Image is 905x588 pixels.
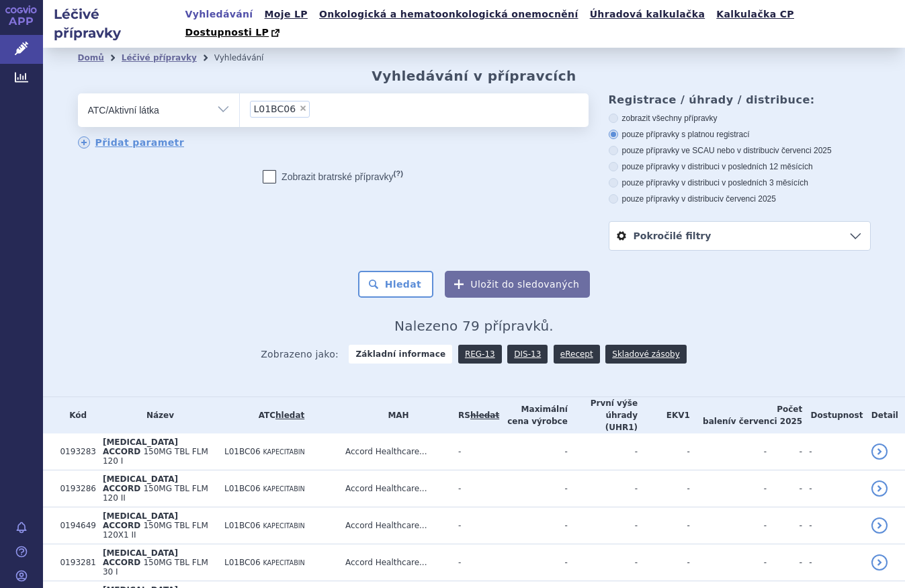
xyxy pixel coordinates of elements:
[609,177,871,188] label: pouze přípravky v distribuci v posledních 3 měsících
[568,397,638,433] th: První výše úhrady (UHR1)
[261,5,312,24] a: Moje LP
[802,433,865,470] td: -
[339,397,451,433] th: MAH
[224,447,261,456] span: L01BC06
[638,507,690,544] td: -
[690,544,767,581] td: -
[78,136,185,149] a: Přidat parametr
[690,397,802,433] th: Počet balení
[802,544,865,581] td: -
[263,448,304,456] span: KAPECITABIN
[690,507,767,544] td: -
[103,474,178,493] span: [MEDICAL_DATA] ACCORD
[690,470,767,507] td: -
[224,558,261,567] span: L01BC06
[339,470,451,507] td: Accord Healthcare...
[507,345,548,364] a: DIS-13
[638,544,690,581] td: -
[224,521,261,530] span: L01BC06
[53,470,95,507] td: 0193286
[43,5,181,42] h2: Léčivé přípravky
[53,507,95,544] td: 0194649
[609,161,871,172] label: pouze přípravky v distribuci v posledních 12 měsících
[568,470,638,507] td: -
[609,222,870,250] a: Pokročilé filtry
[181,5,257,24] a: Vyhledávání
[53,544,95,581] td: 0193281
[394,318,554,334] span: Nalezeno 79 přípravků.
[767,470,802,507] td: -
[103,437,178,456] span: [MEDICAL_DATA] ACCORD
[568,433,638,470] td: -
[470,411,499,420] del: hledat
[103,511,178,530] span: [MEDICAL_DATA] ACCORD
[720,194,776,204] span: v červenci 2025
[871,517,888,534] a: detail
[103,484,208,503] span: 150MG TBL FLM 120 II
[349,345,452,364] strong: Základní informace
[53,397,95,433] th: Kód
[275,411,304,420] a: hledat
[609,113,871,124] label: zobrazit všechny přípravky
[185,27,269,38] span: Dostupnosti LP
[263,522,304,530] span: KAPECITABIN
[181,24,287,42] a: Dostupnosti LP
[775,146,832,155] span: v červenci 2025
[712,5,798,24] a: Kalkulačka CP
[586,5,709,24] a: Úhradová kalkulačka
[605,345,686,364] a: Skladové zásoby
[261,345,339,364] span: Zobrazeno jako:
[78,53,104,62] a: Domů
[609,129,871,140] label: pouze přípravky s platnou registrací
[218,397,339,433] th: ATC
[568,507,638,544] td: -
[499,544,568,581] td: -
[263,485,304,493] span: KAPECITABIN
[638,470,690,507] td: -
[103,521,208,540] span: 150MG TBL FLM 120X1 II
[214,48,282,68] li: Vyhledávání
[263,170,403,183] label: Zobrazit bratrské přípravky
[96,397,218,433] th: Název
[871,554,888,571] a: detail
[609,93,871,106] h3: Registrace / úhrady / distribuce:
[499,397,568,433] th: Maximální cena výrobce
[767,433,802,470] td: -
[802,470,865,507] td: -
[802,507,865,544] td: -
[767,507,802,544] td: -
[339,507,451,544] td: Accord Healthcare...
[767,544,802,581] td: -
[315,5,583,24] a: Onkologická a hematoonkologická onemocnění
[470,411,499,420] a: vyhledávání neobsahuje žádnou platnou referenční skupinu
[53,433,95,470] td: 0193283
[871,444,888,460] a: detail
[871,480,888,497] a: detail
[865,397,905,433] th: Detail
[122,53,197,62] a: Léčivé přípravky
[339,433,451,470] td: Accord Healthcare...
[224,484,261,493] span: L01BC06
[445,271,590,298] button: Uložit do sledovaných
[339,544,451,581] td: Accord Healthcare...
[554,345,600,364] a: eRecept
[451,397,499,433] th: RS
[499,470,568,507] td: -
[358,271,434,298] button: Hledat
[451,433,499,470] td: -
[299,104,307,112] span: ×
[690,433,767,470] td: -
[103,548,178,567] span: [MEDICAL_DATA] ACCORD
[499,433,568,470] td: -
[451,507,499,544] td: -
[802,397,865,433] th: Dostupnost
[609,145,871,156] label: pouze přípravky ve SCAU nebo v distribuci
[103,447,208,466] span: 150MG TBL FLM 120 I
[731,417,802,426] span: v červenci 2025
[451,470,499,507] td: -
[263,559,304,566] span: KAPECITABIN
[394,169,403,178] abbr: (?)
[254,104,296,114] span: L01BC06
[103,558,208,577] span: 150MG TBL FLM 30 I
[568,544,638,581] td: -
